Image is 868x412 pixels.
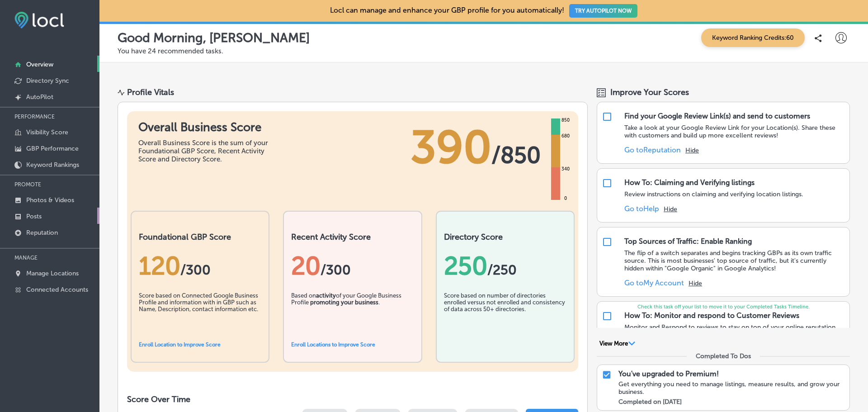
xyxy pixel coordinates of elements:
span: /250 [487,262,517,278]
p: Good Morning, [PERSON_NAME] [118,30,310,45]
div: Score based on Connected Google Business Profile and information with in GBP such as Name, Descri... [139,292,261,337]
div: How To: Monitor and respond to Customer Reviews [624,311,799,320]
div: 20 [291,251,414,281]
p: Directory Sync [26,77,69,85]
div: 680 [560,133,571,140]
p: GBP Performance [26,145,79,152]
p: AutoPilot [26,93,53,101]
p: Reputation [26,229,58,237]
p: Monitor and Respond to reviews to stay on top of your online reputation. [624,323,837,331]
span: / 850 [491,142,541,169]
div: Overall Business Score is the sum of your Foundational GBP Score, Recent Activity Score and Direc... [138,139,274,163]
b: activity [316,292,336,299]
div: 340 [560,166,571,173]
span: Keyword Ranking Credits: 60 [701,28,805,47]
a: Enroll Location to Improve Score [139,341,221,348]
h2: Recent Activity Score [291,232,414,242]
p: Connected Accounts [26,286,88,294]
div: 850 [560,117,571,124]
div: Score based on number of directories enrolled versus not enrolled and consistency of data across ... [444,292,566,337]
div: Profile Vitals [127,87,174,97]
button: Hide [685,147,699,154]
p: Take a look at your Google Review Link for your Location(s). Share these with customers and build... [624,124,845,139]
div: Completed To Dos [696,352,751,360]
div: Based on of your Google Business Profile . [291,292,414,337]
p: Photos & Videos [26,196,74,204]
b: promoting your business [310,299,378,306]
div: Get everything you need to manage listings, measure results, and grow your business. [618,380,845,396]
a: Go toMy Account [624,279,684,287]
img: fda3e92497d09a02dc62c9cd864e3231.png [14,12,64,28]
h2: Directory Score [444,232,566,242]
div: 250 [444,251,566,281]
div: Top Sources of Traffic: Enable Ranking [624,237,752,246]
a: Go toHelp [624,204,659,213]
button: View More [597,340,638,348]
a: Go toReputation [624,146,681,154]
p: Manage Locations [26,270,79,277]
a: Enroll Locations to Improve Score [291,341,375,348]
button: Hide [689,279,702,287]
div: How To: Claiming and Verifying listings [624,178,755,187]
p: Posts [26,213,42,220]
p: Overview [26,61,53,68]
button: Hide [664,205,677,213]
div: 0 [562,195,569,202]
div: Find your Google Review Link(s) and send to customers [624,112,810,120]
h2: Foundational GBP Score [139,232,261,242]
h2: Score Over Time [127,394,578,404]
p: You've upgraded to Premium! [618,369,719,378]
span: /300 [321,262,351,278]
h1: Overall Business Score [138,120,274,134]
p: Check this task off your list to move it to your Completed Tasks Timeline. [597,304,849,310]
span: / 300 [180,262,211,278]
span: 390 [410,120,491,175]
button: TRY AUTOPILOT NOW [569,4,637,18]
span: Improve Your Scores [610,87,689,97]
p: Review instructions on claiming and verifying location listings. [624,190,803,198]
div: 120 [139,251,261,281]
p: Keyword Rankings [26,161,79,169]
p: Visibility Score [26,128,68,136]
p: You have 24 recommended tasks. [118,47,850,55]
label: Completed on [DATE] [618,398,682,406]
p: The flip of a switch separates and begins tracking GBPs as its own traffic source. This is most b... [624,249,845,272]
